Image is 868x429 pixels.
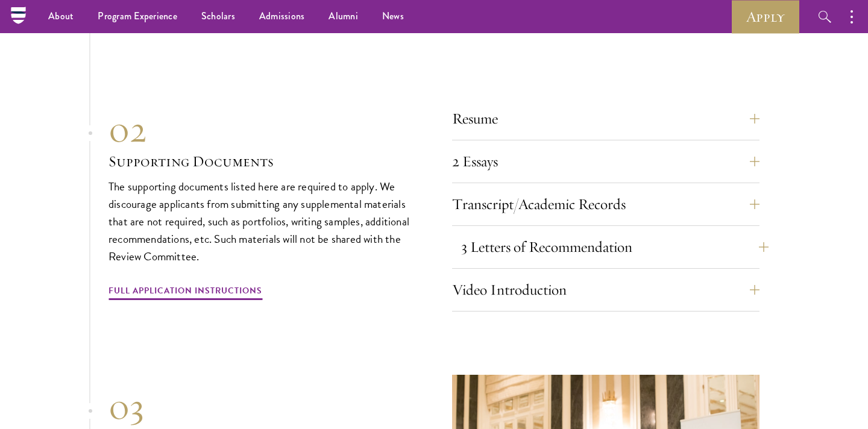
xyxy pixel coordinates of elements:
[108,151,416,172] h3: Supporting Documents
[452,104,759,133] button: Resume
[108,108,416,151] div: 02
[461,233,769,261] button: 3 Letters of Recommendation
[108,283,262,302] a: Full Application Instructions
[452,190,759,219] button: Transcript/Academic Records
[108,178,416,265] p: The supporting documents listed here are required to apply. We discourage applicants from submitt...
[452,275,759,304] button: Video Introduction
[108,385,416,428] div: 03
[452,147,759,176] button: 2 Essays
